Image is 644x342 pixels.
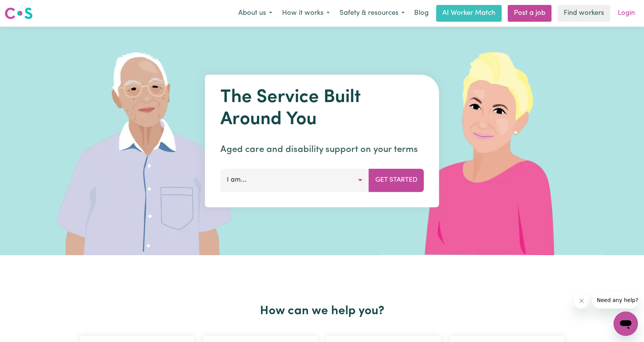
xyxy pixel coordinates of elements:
iframe: Close message [574,293,589,308]
iframe: Button to launch messaging window [614,312,638,336]
a: Post a job [508,5,552,22]
button: About us [233,5,277,21]
a: AI Worker Match [436,5,502,22]
h2: How can we help you? [75,304,569,318]
span: Need any help? [5,5,46,11]
button: Get Started [369,169,424,192]
h1: The Service Built Around You [220,87,424,131]
a: Login [613,5,639,22]
button: I am... [220,169,369,192]
a: Blog [410,5,433,22]
p: Aged care and disability support on your terms [220,143,424,157]
button: Safety & resources [335,5,410,21]
img: Careseekers logo [5,6,33,20]
iframe: Message from company [592,292,638,308]
a: Careseekers logo [5,5,33,22]
button: How it works [277,5,335,21]
a: Find workers [558,5,610,22]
